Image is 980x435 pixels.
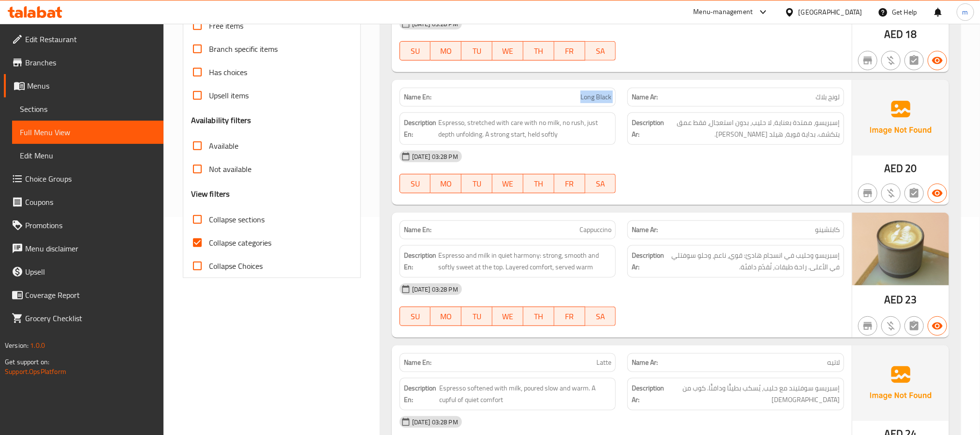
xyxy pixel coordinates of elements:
[496,44,520,58] span: WE
[434,177,458,191] span: MO
[884,159,903,178] span: AED
[589,44,612,58] span: SA
[404,225,431,235] strong: Name En:
[20,150,156,161] span: Edit Menu
[527,310,550,324] span: TH
[209,237,271,249] span: Collapse categories
[431,307,461,326] button: MO
[527,44,550,58] span: TH
[25,57,156,68] span: Branches
[632,249,664,273] strong: Description Ar:
[404,249,436,273] strong: Description En:
[465,44,489,58] span: TU
[554,41,585,61] button: FR
[209,43,278,55] span: Branch specific items
[523,41,554,61] button: TH
[438,249,612,273] span: Espresso and milk in quiet harmony: strong, smooth and softly sweet at the top. Layered comfort, ...
[4,51,163,74] a: Branches
[404,92,431,102] strong: Name En:
[431,41,461,61] button: MO
[816,92,840,102] span: لونج بلاك
[928,316,947,336] button: Available
[523,174,554,193] button: TH
[4,167,163,190] a: Choice Groups
[492,174,523,193] button: WE
[527,177,550,191] span: TH
[25,289,156,301] span: Coverage Report
[881,184,901,203] button: Purchased item
[558,177,581,191] span: FR
[815,225,840,235] span: كابتشينو
[905,316,924,336] button: Not has choices
[461,41,492,61] button: TU
[439,382,611,406] span: Espresso softened with milk, poured slow and warm. A cupful of quiet comfort
[404,177,427,191] span: SU
[884,290,903,309] span: AED
[905,51,924,70] button: Not has choices
[558,44,581,58] span: FR
[25,219,156,231] span: Promotions
[858,316,877,336] button: Not branch specific item
[400,307,431,326] button: SU
[461,307,492,326] button: TU
[408,285,462,294] span: [DATE] 03:28 PM
[666,249,840,273] span: إسبريسو وحليب في انسجام هادئ: قوي، ناعم، وحلو سوفتلي في الأعلى. راحة طبقات، تُقدّم دافئة.
[404,310,427,324] span: SU
[858,51,877,70] button: Not branch specific item
[580,92,611,102] span: Long Black
[492,307,523,326] button: WE
[632,92,658,102] strong: Name Ar:
[25,266,156,278] span: Upsell
[12,97,163,121] a: Sections
[928,184,947,203] button: Available
[465,310,489,324] span: TU
[5,365,66,378] a: Support.OpsPlatform
[906,25,917,44] span: 18
[438,117,612,140] span: Espresso, stretched with care with no milk, no rush, just depth unfolding. A strong start, held s...
[4,190,163,214] a: Coupons
[579,225,611,235] span: Cappuccino
[4,214,163,237] a: Promotions
[632,117,664,140] strong: Description Ar:
[694,6,753,18] div: Menu-management
[408,418,462,427] span: [DATE] 03:28 PM
[799,7,862,17] div: [GEOGRAPHIC_DATA]
[12,121,163,144] a: Full Menu View
[496,177,520,191] span: WE
[25,33,156,45] span: Edit Restaurant
[434,310,458,324] span: MO
[4,283,163,307] a: Coverage Report
[400,174,431,193] button: SU
[558,310,581,324] span: FR
[585,174,616,193] button: SA
[20,126,156,138] span: Full Menu View
[25,196,156,208] span: Coupons
[523,307,554,326] button: TH
[496,310,520,324] span: WE
[12,144,163,167] a: Edit Menu
[4,237,163,260] a: Menu disclaimer
[585,41,616,61] button: SA
[209,214,265,225] span: Collapse sections
[492,41,523,61] button: WE
[209,163,252,175] span: Not available
[4,74,163,97] a: Menus
[404,44,427,58] span: SU
[881,51,901,70] button: Purchased item
[4,307,163,330] a: Grocery Checklist
[209,66,247,78] span: Has choices
[404,357,431,368] strong: Name En:
[191,188,230,200] h3: View filters
[589,310,612,324] span: SA
[666,117,840,140] span: إسبريسو، ممتدة بعناية، لا حليب، بدون استعجال، فقط عمق يتكشف. بداية قوية، هيلد [PERSON_NAME].
[632,382,664,406] strong: Description Ar:
[632,357,658,368] strong: Name Ar:
[400,41,431,61] button: SU
[4,28,163,51] a: Edit Restaurant
[4,260,163,283] a: Upsell
[30,339,45,352] span: 1.0.0
[666,382,840,406] span: إسبريسو سوفتيند مع حليب، يُسكب بطيئًا ودافئًا. كوب من الراحة الهادئة
[209,90,249,101] span: Upsell items
[827,357,840,368] span: لاتيه
[408,152,462,161] span: [DATE] 03:28 PM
